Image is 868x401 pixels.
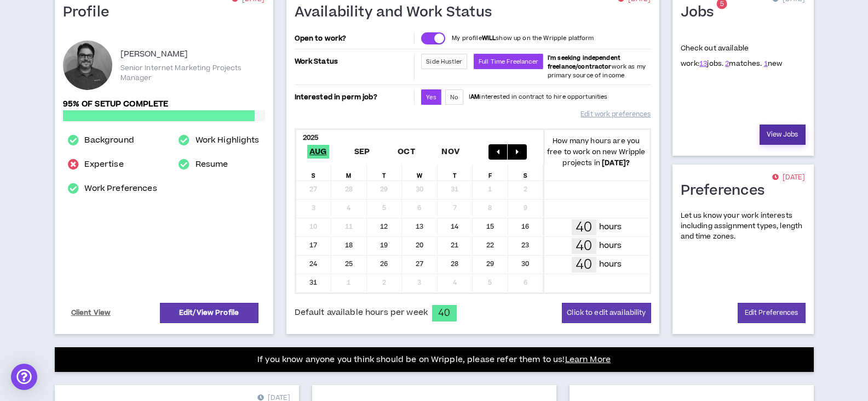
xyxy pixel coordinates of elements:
a: Resume [196,158,228,171]
span: Side Hustler [426,58,462,66]
p: Senior Internet Marketing Projects Manager [120,63,265,83]
p: If you know anyone you think should be on Wripple, please refer them to us! [257,353,611,366]
p: Open to work? [295,34,412,43]
div: T [367,164,403,180]
b: [DATE] ? [602,158,630,168]
a: 2 [725,59,729,69]
a: View Jobs [760,125,806,145]
span: Default available hours per week [295,307,428,319]
p: [PERSON_NAME] [120,48,188,61]
a: 1 [764,59,768,69]
p: [DATE] [772,172,805,183]
a: Client View [70,303,113,323]
b: 2025 [303,133,319,143]
span: jobs. [699,59,723,69]
a: Edit/View Profile [160,303,258,323]
span: work as my primary source of income [548,54,646,80]
a: Expertise [84,158,123,171]
a: Edit work preferences [580,105,651,124]
h1: Availability and Work Status [295,4,501,21]
a: 13 [699,59,707,69]
div: S [296,164,332,180]
span: Sep [352,145,372,159]
a: Learn More [565,354,611,365]
h1: Preferences [681,182,773,200]
p: 95% of setup complete [63,98,265,110]
p: hours [599,258,622,270]
strong: WILL [482,34,496,42]
span: matches. [725,59,762,69]
a: Background [84,134,134,147]
span: Oct [395,145,417,159]
p: Interested in perm job? [295,89,412,105]
p: My profile show up on the Wripple platform [452,34,594,43]
p: hours [599,221,622,233]
div: M [331,164,367,180]
p: I interested in contract to hire opportunities [469,93,608,101]
a: Work Preferences [84,182,157,195]
p: hours [599,240,622,252]
h1: Profile [63,4,118,21]
div: W [402,164,438,180]
p: Work Status [295,54,412,69]
div: Patrick W. [63,41,112,90]
span: Aug [307,145,329,159]
p: Check out available work: [681,43,783,69]
p: How many hours are you free to work on new Wripple projects in [543,135,649,168]
h1: Jobs [681,4,722,21]
button: Click to edit availability [562,303,651,323]
span: Nov [439,145,462,159]
span: new [764,59,783,69]
strong: AM [470,93,479,101]
b: I'm seeking independent freelance/contractor [548,54,620,71]
p: Let us know your work interests including assignment types, length and time zones. [681,211,806,242]
a: Work Highlights [196,134,260,147]
span: No [450,93,458,101]
div: Open Intercom Messenger [11,364,37,390]
div: F [473,164,508,180]
a: Edit Preferences [738,303,806,323]
div: T [438,164,473,180]
span: Yes [426,93,436,101]
div: S [508,164,544,180]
